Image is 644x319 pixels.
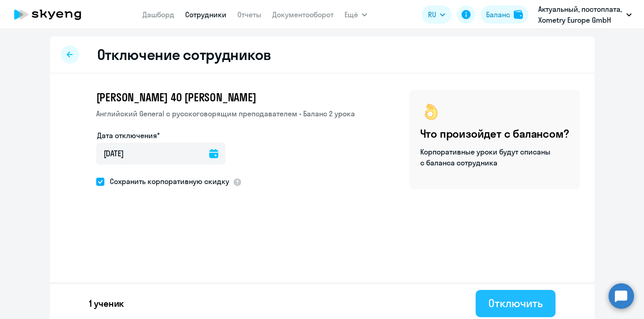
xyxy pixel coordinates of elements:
[420,101,442,123] img: ok
[538,4,623,25] p: Актуальный, постоплата, Xometry Europe GmbH
[420,126,569,141] h4: Что произойдет с балансом?
[104,176,229,187] span: Сохранить корпоративную скидку
[481,5,528,24] button: Балансbalance
[420,146,552,168] p: Корпоративные уроки будут списаны с баланса сотрудника
[143,10,174,19] a: Дашборд
[237,10,261,19] a: Отчеты
[534,4,636,25] button: Актуальный, постоплата, Xometry Europe GmbH
[89,297,124,310] p: 1 ученик
[344,9,358,20] span: Ещё
[486,9,510,20] div: Баланс
[344,5,367,24] button: Ещё
[422,5,452,24] button: RU
[428,9,436,20] span: RU
[514,10,523,19] img: balance
[97,130,160,141] label: Дата отключения*
[272,10,334,19] a: Документооборот
[476,290,555,317] button: Отключить
[96,90,256,105] span: [PERSON_NAME] 40 [PERSON_NAME]
[96,108,355,119] p: Английский General с русскоговорящим преподавателем • Баланс 2 урока
[185,10,226,19] a: Сотрудники
[96,143,226,164] input: дд.мм.гггг
[97,45,271,64] h2: Отключение сотрудников
[488,296,542,310] div: Отключить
